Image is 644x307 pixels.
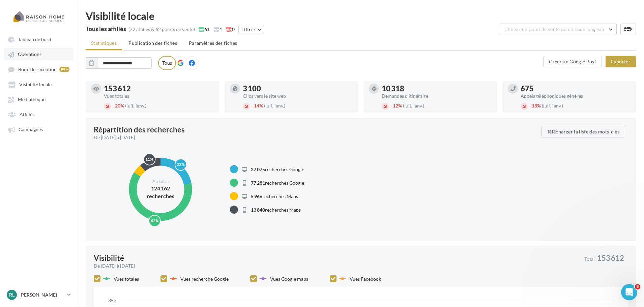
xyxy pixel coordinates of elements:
span: (juil.-janv.) [542,103,563,109]
span: 1 [213,26,222,33]
div: Répartition des recherches [94,126,185,133]
span: Affiliés [20,112,34,117]
span: - [530,103,532,109]
span: 18% [530,103,541,109]
span: 5 966 [251,193,262,199]
button: Créer un Google Post [543,56,602,67]
span: 153 612 [597,254,624,262]
span: (juil.-janv.) [125,103,146,109]
button: Exporter [606,56,636,67]
span: Opérations [18,52,41,57]
span: - [252,103,254,109]
span: Vues Google maps [270,276,308,282]
div: (72 affiliés & 62 points de vente) [128,26,195,33]
div: De [DATE] à [DATE] [94,263,579,269]
div: 3 100 [243,85,353,92]
button: Filtrer [238,25,264,34]
span: 14% [252,103,263,109]
span: Choisir un point de vente ou un code magasin [504,26,604,32]
span: recherches Maps [251,207,301,213]
button: Télécharger la liste des mots-clés [541,126,625,137]
div: Appels téléphoniques générés [521,94,631,98]
div: 153 612 [104,85,214,92]
a: RL [PERSON_NAME] [5,288,72,301]
span: 12% [391,103,402,109]
span: 13 840 [251,207,265,213]
a: Tableau de bord [4,33,74,45]
div: Vues totales [104,94,214,98]
span: - [113,103,115,109]
span: Campagnes [19,127,43,132]
span: Boîte de réception [18,66,57,72]
div: De [DATE] à [DATE] [94,134,536,141]
span: Publication des fiches [128,40,177,46]
p: [PERSON_NAME] [20,291,64,298]
span: - [391,103,393,109]
div: 10 318 [382,85,492,92]
span: 8 [635,284,640,289]
a: Opérations [4,48,74,60]
span: Vues recherche Google [180,276,229,282]
span: RL [9,291,14,298]
span: Vues totales [114,276,139,282]
div: 675 [521,85,631,92]
div: 99+ [59,67,69,72]
a: Médiathèque [4,93,74,105]
span: Vues Facebook [350,276,381,282]
a: Affiliés [4,108,74,120]
iframe: Intercom live chat [621,284,637,300]
span: 77 281 [251,180,265,186]
div: Tous les affiliés [86,26,126,32]
a: Campagnes [4,123,74,135]
span: 20% [113,103,124,109]
span: recherches Google [251,166,304,172]
div: Visibilité [94,254,124,262]
span: 0 [226,26,235,33]
span: 61 [199,26,210,33]
span: Médiathèque [18,97,46,102]
span: 27 075 [251,166,265,172]
a: Visibilité locale [4,78,74,90]
span: Visibilité locale [19,82,52,87]
div: Demandes d'itinéraire [382,94,492,98]
div: Clics vers le site web [243,94,353,98]
span: Paramètres des fiches [189,40,237,46]
span: (juil.-janv.) [264,103,285,109]
span: recherches Google [251,180,304,186]
span: Total [584,257,595,262]
span: recherches Maps [251,193,298,199]
button: Choisir un point de vente ou un code magasin [499,24,617,35]
text: 35k [108,298,116,303]
a: Boîte de réception 99+ [4,63,74,75]
div: Visibilité locale [86,11,636,21]
span: Tableau de bord [18,36,51,42]
span: (juil.-janv.) [403,103,424,109]
label: Tous [158,56,176,70]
